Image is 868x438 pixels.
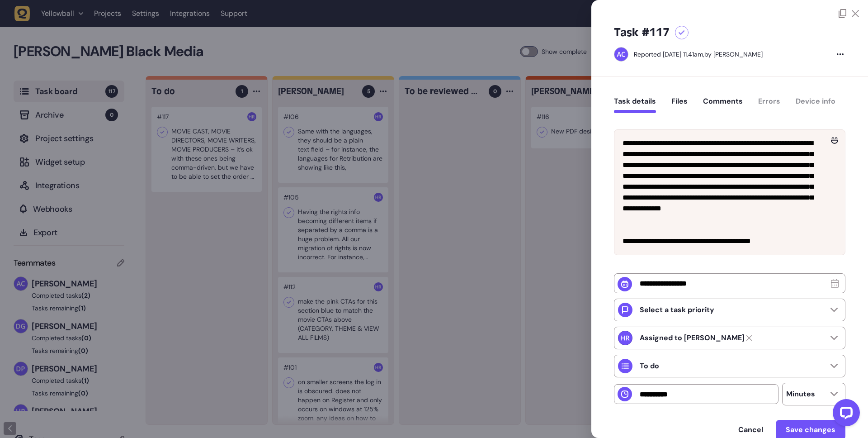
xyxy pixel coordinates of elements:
[640,305,714,314] p: Select a task priority
[634,50,704,58] div: Reported [DATE] 11.41am,
[640,362,659,371] p: To do
[614,97,656,113] button: Task details
[738,426,763,433] span: Cancel
[786,390,815,399] p: Minutes
[614,25,670,40] h5: Task #117
[671,97,688,113] button: Files
[640,333,745,343] strong: Harry Robinson
[614,48,628,61] img: Ameet Chohan
[634,50,763,59] div: by [PERSON_NAME]
[703,97,743,113] button: Comments
[826,395,863,433] iframe: LiveChat chat widget
[786,426,835,433] span: Save changes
